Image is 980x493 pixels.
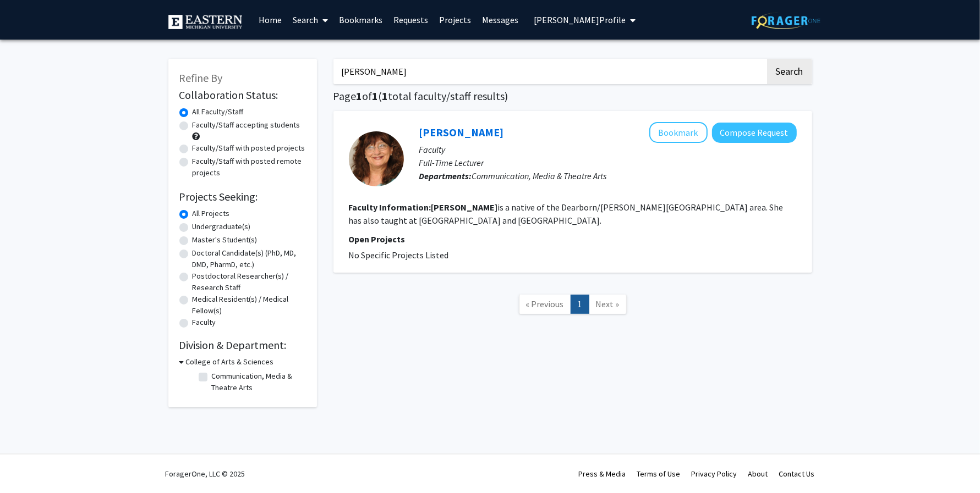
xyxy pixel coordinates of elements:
img: Eastern Michigan University Logo [168,15,243,29]
span: Communication, Media & Theatre Arts [472,170,607,181]
span: 1 [373,89,379,103]
a: Bookmarks [333,1,388,39]
b: [PERSON_NAME] [431,202,498,213]
span: « Previous [526,298,564,309]
label: Master's Student(s) [193,234,258,246]
button: Search [767,59,812,84]
img: ForagerOne Logo [752,12,820,29]
a: Messages [477,1,524,39]
label: Communication, Media & Theatre Arts [212,370,303,394]
a: Next Page [589,295,627,314]
a: Requests [388,1,434,39]
a: 1 [571,295,589,314]
iframe: Chat [8,444,47,485]
button: Compose Request to Margie Brooks [712,123,797,143]
span: 1 [357,89,363,103]
a: Search [287,1,333,39]
label: Postdoctoral Researcher(s) / Research Staff [193,270,306,293]
b: Departments: [419,170,472,181]
a: [PERSON_NAME] [419,125,504,139]
label: All Projects [193,208,230,219]
h1: Page of ( total faculty/staff results) [333,90,812,103]
label: Faculty/Staff with posted projects [193,142,305,154]
span: 1 [382,89,388,103]
a: Projects [434,1,477,39]
div: ForagerOne, LLC © 2025 [166,455,245,493]
label: Faculty/Staff with posted remote projects [193,156,306,179]
label: Faculty [193,317,216,328]
a: Privacy Policy [692,469,737,479]
p: Open Projects [349,232,797,246]
h2: Collaboration Status: [179,88,306,102]
span: Refine By [179,71,223,85]
span: [PERSON_NAME] Profile [534,14,626,25]
p: Faculty [419,143,797,156]
h3: College of Arts & Sciences [186,356,274,368]
a: Press & Media [579,469,626,479]
p: Full-Time Lecturer [419,156,797,169]
label: All Faculty/Staff [193,106,244,118]
fg-read-more: is a native of the Dearborn/[PERSON_NAME][GEOGRAPHIC_DATA] area. She has also taught at [GEOGRAPH... [349,202,784,226]
span: Next » [596,298,620,309]
h2: Division & Department: [179,339,306,352]
a: Previous Page [519,295,571,314]
b: Faculty Information: [349,202,431,213]
label: Doctoral Candidate(s) (PhD, MD, DMD, PharmD, etc.) [193,247,306,270]
a: About [748,469,768,479]
h2: Projects Seeking: [179,190,306,203]
input: Search Keywords [333,59,765,84]
label: Medical Resident(s) / Medical Fellow(s) [193,293,306,317]
nav: Page navigation [333,284,812,328]
span: No Specific Projects Listed [349,250,449,261]
label: Faculty/Staff accepting students [193,119,300,131]
button: Add Margie Brooks to Bookmarks [649,122,708,143]
a: Contact Us [779,469,815,479]
a: Terms of Use [637,469,681,479]
a: Home [253,1,287,39]
label: Undergraduate(s) [193,221,251,232]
